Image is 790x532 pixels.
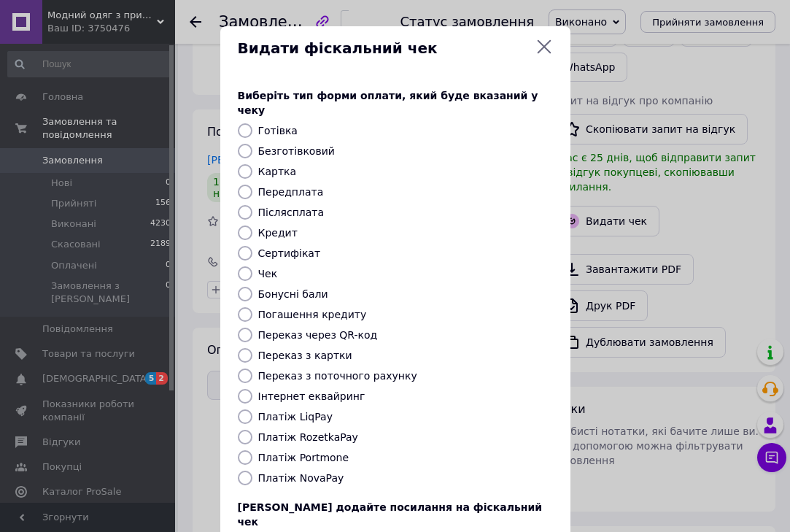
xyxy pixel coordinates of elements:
[258,350,352,361] label: Переказ з картки
[258,247,321,259] label: Сертифікат
[258,227,298,239] label: Кредит
[258,472,344,484] label: Платіж NovaPay
[238,90,538,116] span: Виберіть тип форми оплати, який буде вказаний у чеку
[258,186,324,198] label: Передплата
[258,411,333,423] label: Платіж LiqPay
[258,390,365,402] label: Інтернет еквайринг
[258,288,328,300] label: Бонусні бали
[258,207,325,218] label: Післясплата
[238,38,530,59] span: Видати фіскальний чек
[258,125,298,136] label: Готівка
[258,431,358,443] label: Платіж RozetkaPay
[258,309,367,320] label: Погашення кредиту
[258,329,378,341] label: Переказ через QR-код
[258,145,335,157] label: Безготівковий
[258,370,417,382] label: Переказ з поточного рахунку
[238,501,543,528] span: [PERSON_NAME] додайте посилання на фіскальний чек
[258,268,278,280] label: Чек
[258,166,297,177] label: Картка
[258,452,349,463] label: Платіж Portmone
